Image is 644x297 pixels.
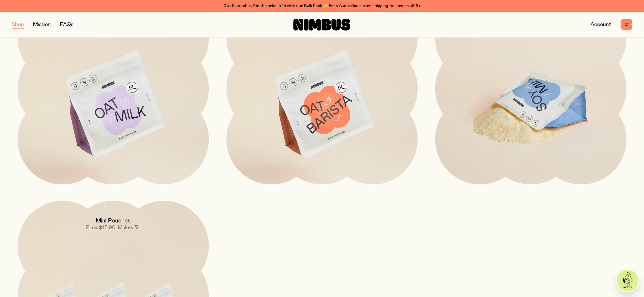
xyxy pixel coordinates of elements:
[60,22,73,27] a: FAQs
[617,270,638,291] img: agent
[33,22,51,27] a: Mission
[96,217,131,224] h2: Mini Pouches
[86,225,99,230] span: From
[621,19,632,31] button: 2
[590,22,611,27] a: Account
[115,225,140,230] span: • Makes 3L
[99,225,115,230] span: $15.90
[12,2,632,9] div: Get 6 pouches for the price of 5 with our Bulk Pack ✨ Free Australian metro shipping for orders $59+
